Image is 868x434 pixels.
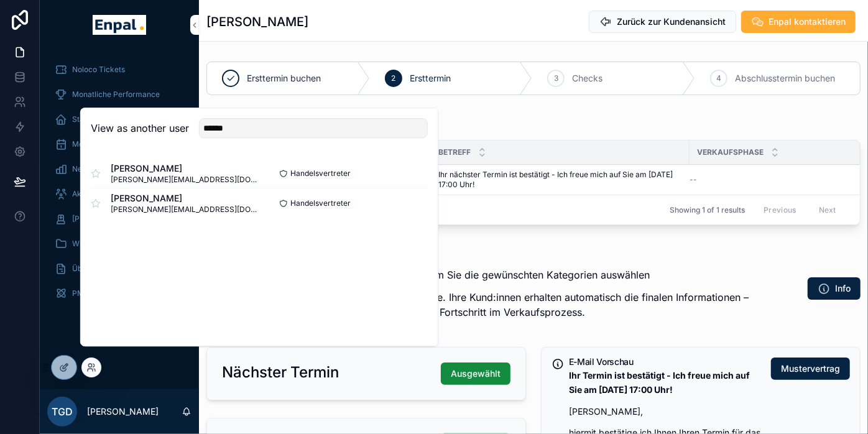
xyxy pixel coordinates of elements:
span: Mustervertrag [781,362,840,375]
span: Über mich [72,264,109,274]
span: Betreff [438,147,471,157]
a: Mein Kalender [47,133,192,155]
img: App logo [93,15,145,35]
span: Enpal kontaktieren [769,16,846,28]
span: TgD [52,404,73,419]
p: [PERSON_NAME] [87,405,159,418]
span: Checks [572,72,603,85]
span: 3 [554,73,558,83]
a: Wissensdatenbank [47,233,192,255]
a: [PERSON_NAME] [47,208,192,230]
span: 2 [391,73,395,83]
span: 4 [716,73,721,83]
h1: [PERSON_NAME] [206,13,308,30]
h2: Nächster Termin [222,362,339,382]
span: Ausgewählt [451,367,501,380]
span: Mein Kalender [72,139,123,149]
span: Handelsvertreter [290,169,351,178]
span: -- [690,175,697,185]
span: Showing 1 of 1 results [670,205,745,215]
span: [PERSON_NAME][EMAIL_ADDRESS][DOMAIN_NAME] [111,205,259,215]
span: Monatliche Performance [72,90,160,99]
button: Info [808,277,861,300]
span: PM Übersicht [72,289,120,298]
a: Über mich [47,257,192,280]
span: [PERSON_NAME] [72,214,132,224]
span: Ersttermin buchen [247,72,321,85]
span: Wissensdatenbank [72,239,139,249]
span: Startseite [72,114,106,124]
span: Handelsvertreter [290,198,351,208]
span: Verkaufsphase [697,147,764,157]
button: Mustervertrag [771,358,850,380]
span: Abschlusstermin buchen [735,72,835,85]
a: Monatliche Performance [47,83,192,106]
span: [PERSON_NAME] [111,162,259,175]
span: Zurück zur Kundenansicht [617,16,726,28]
span: Aktive Kunden [72,189,123,199]
a: PM Übersicht [47,282,192,305]
p: Die angezeigten Inhalte sind Beispieltexte. Ihre Kund:innen erhalten automatisch die finalen Info... [206,290,767,320]
span: Ihr nächster Termin ist bestätigt - Ich freue mich auf Sie am [DATE] 17:00 Uhr! [438,170,682,190]
span: Info [835,282,851,295]
button: Enpal kontaktieren [741,11,856,33]
h1: ℹ️ E-Mail Inhalt zusammenstellen [206,250,767,267]
span: Noloco Tickets [72,65,125,75]
a: Noloco Tickets [47,58,192,81]
a: Aktive Kunden [47,183,192,205]
button: Zurück zur Kundenansicht [589,11,736,33]
a: Startseite [47,108,192,131]
div: scrollable content [40,50,199,321]
span: [PERSON_NAME][EMAIL_ADDRESS][DOMAIN_NAME] [111,175,259,185]
h5: E-Mail Vorschau [569,358,761,366]
span: Neue Kunden [72,164,119,174]
h2: View as another user [91,121,189,136]
p: Stellen Sie die E-Mail individuell zusammen, indem Sie die gewünschten Kategorien auswählen [206,267,767,282]
p: [PERSON_NAME], [569,405,761,419]
span: [PERSON_NAME] [111,192,259,205]
strong: Ihr Termin ist bestätigt - Ich freue mich auf Sie am [DATE] 17:00 Uhr! [569,370,750,395]
span: Ersttermin [410,72,451,85]
a: Neue Kunden [47,158,192,180]
button: Ausgewählt [441,362,510,385]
